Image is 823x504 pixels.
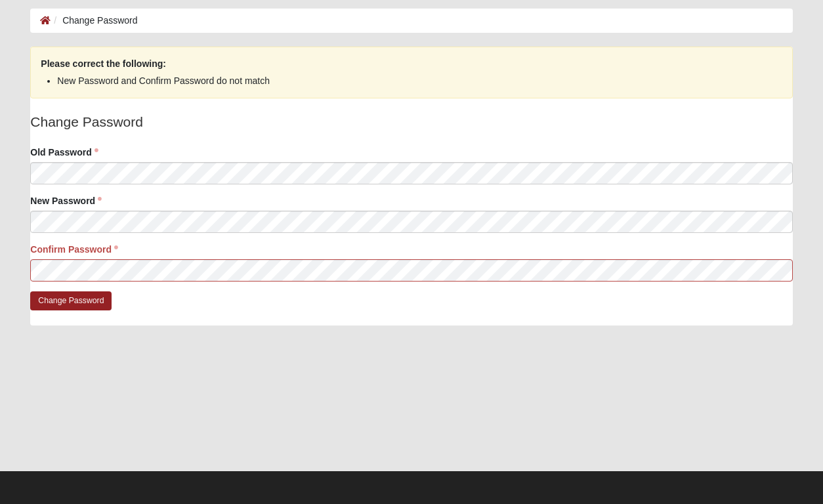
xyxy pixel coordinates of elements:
[30,243,118,256] label: Confirm Password
[30,291,112,310] input: Change Password
[30,112,792,133] legend: Change Password
[30,146,98,159] label: Old Password
[30,47,792,98] div: Please correct the following:
[51,14,137,28] li: Change Password
[30,194,102,207] label: New Password
[57,74,765,88] li: New Password and Confirm Password do not match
